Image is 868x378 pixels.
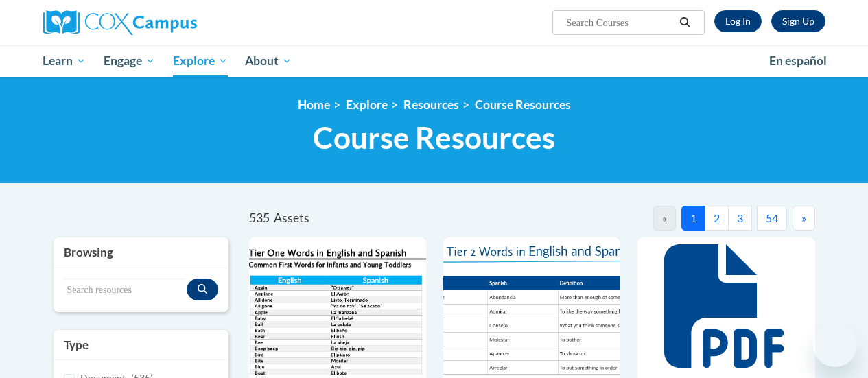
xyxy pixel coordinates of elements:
a: About [236,45,301,77]
button: 54 [757,206,787,231]
a: Resources [403,97,459,112]
h3: Browsing [64,244,218,261]
button: 1 [681,206,705,231]
a: Learn [34,45,95,77]
span: About [245,53,292,69]
span: » [801,211,806,224]
nav: Pagination Navigation [532,206,815,231]
button: 2 [705,206,729,231]
input: Search resources [64,279,187,302]
a: Explore [164,45,237,77]
span: Assets [274,211,309,225]
a: Home [298,97,330,112]
button: Search [675,14,695,31]
span: 535 [249,211,270,225]
a: En español [760,47,836,75]
a: Engage [95,45,164,77]
div: Main menu [33,45,836,77]
img: 836e94b2-264a-47ae-9840-fb2574307f3b.pdf [443,237,620,375]
a: Course Resources [475,97,571,112]
a: Explore [346,97,388,112]
span: Engage [104,53,155,69]
h3: Type [64,337,218,353]
img: Cox Campus [43,10,197,35]
span: Explore [173,53,228,69]
iframe: Button to launch messaging window [813,323,857,367]
a: Register [771,10,825,32]
img: d35314be-4b7e-462d-8f95-b17e3d3bb747.pdf [249,237,426,375]
span: Course Resources [313,119,555,156]
span: Learn [43,53,86,69]
a: Log In [714,10,762,32]
button: 3 [728,206,752,231]
input: Search Courses [565,14,675,31]
a: Cox Campus [43,10,290,35]
button: Search resources [187,279,218,300]
span: En español [769,54,827,68]
button: Next [793,206,815,231]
